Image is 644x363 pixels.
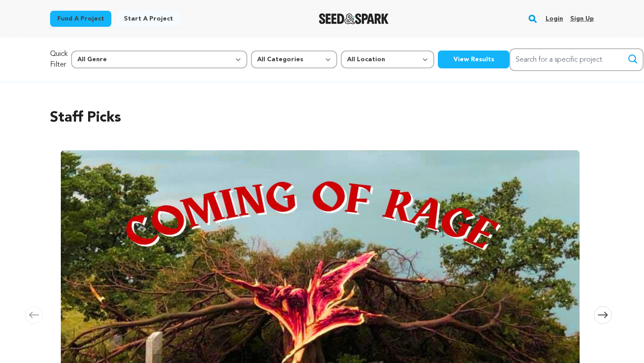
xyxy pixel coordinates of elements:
[570,12,594,26] a: Sign up
[50,11,111,27] a: Fund a project
[319,13,389,24] a: Seed&Spark Homepage
[319,13,389,24] img: Seed&Spark Logo Dark Mode
[509,48,644,71] input: Search for a specific project
[50,49,68,70] p: Quick Filter
[117,11,180,27] a: Start a project
[546,12,563,26] a: Login
[438,51,509,68] button: View Results
[50,107,594,129] h2: Staff Picks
